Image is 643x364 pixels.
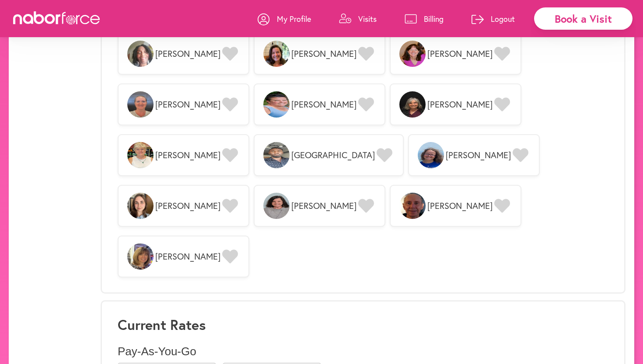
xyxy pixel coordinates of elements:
span: [PERSON_NAME] [427,99,493,110]
span: [PERSON_NAME] [155,49,220,59]
img: WtGanWoBSlSbHL2VCOcD [399,193,426,219]
img: QKmG66FTNKlqGY8w2QZg [418,142,444,168]
h3: Current Rates [118,316,608,333]
span: [PERSON_NAME] [155,251,220,262]
img: 2TiGqRTgTIuXlVIFWP2Y [263,193,290,219]
span: [PERSON_NAME] [446,150,511,160]
a: Visits [339,6,377,32]
img: KqRwHKbR82NYSwMDc2YL [263,142,290,168]
img: Q7INlbsISnCY22bQJcWn [127,142,154,168]
img: I9vy1hmvQ6Wdd4LwfJMr [127,41,154,67]
img: uynADhUPQsOLHk5m3Jdn [127,193,154,219]
a: Logout [472,6,515,32]
a: My Profile [258,6,311,32]
span: [PERSON_NAME] [291,201,356,211]
span: [PERSON_NAME] [291,99,356,110]
img: 8X2zBxNrQpKDk3jv2Go6 [127,91,154,118]
p: Logout [491,14,515,24]
span: [PERSON_NAME] [155,99,220,110]
span: [PERSON_NAME] [155,201,220,211]
span: [PERSON_NAME] [155,150,220,160]
img: bc7BHCEdS4a0RqdfhPZC [399,91,426,118]
p: Visits [358,14,377,24]
p: Pay-As-You-Go [118,345,608,358]
span: [GEOGRAPHIC_DATA] [291,150,375,160]
img: n78te2QKTPCHl9hNuZbw [263,41,290,67]
p: My Profile [277,14,311,24]
img: jCJEtU0NQPGcFLYbnSxd [399,41,426,67]
img: UfCAhFfgTgCcJKMc5owY [263,91,290,118]
img: YA2l2UIOQDcmYEmHDtDm [127,243,154,270]
p: Billing [424,14,444,24]
span: [PERSON_NAME] [291,49,356,59]
span: [PERSON_NAME] [427,49,493,59]
span: [PERSON_NAME] [427,201,493,211]
a: Billing [405,6,444,32]
div: Book a Visit [534,7,633,30]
